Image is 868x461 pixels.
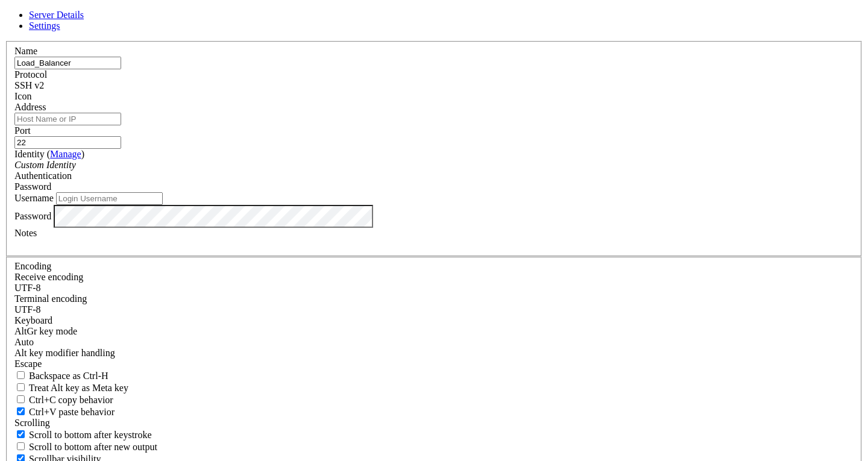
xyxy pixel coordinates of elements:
span: Scroll to bottom after keystroke [29,430,152,440]
label: Set the expected encoding for data received from the host. If the encodings do not match, visual ... [14,326,77,336]
div: UTF-8 [14,304,854,315]
span: ( ) [47,149,84,159]
span: Ctrl+C copy behavior [29,395,113,405]
span: UTF-8 [14,283,41,293]
label: Name [14,46,37,56]
span: UTF-8 [14,304,41,315]
a: Settings [29,20,60,31]
label: Identity [14,149,84,159]
label: Encoding [14,261,51,271]
label: Ctrl-C copies if true, send ^C to host if false. Ctrl-Shift-C sends ^C to host if true, copies if... [14,395,113,405]
label: The default terminal encoding. ISO-2022 enables character map translations (like graphics maps). ... [14,293,87,304]
span: Password [14,181,51,192]
input: Backspace as Ctrl-H [17,371,25,379]
label: Scrolling [14,418,50,428]
label: Protocol [14,69,47,80]
label: Whether the Alt key acts as a Meta key or as a distinct Alt key. [14,383,128,393]
label: Authentication [14,171,72,181]
label: Ctrl+V pastes if true, sends ^V to host if false. Ctrl+Shift+V sends ^V to host if true, pastes i... [14,407,115,417]
input: Scroll to bottom after new output [17,442,25,450]
i: Custom Identity [14,160,76,170]
input: Host Name or IP [14,113,121,125]
label: If true, the backspace should send BS ('\x08', aka ^H). Otherwise the backspace key should send '... [14,371,108,381]
label: Whether to scroll to the bottom on any keystroke. [14,430,152,440]
span: Auto [14,337,34,347]
a: Server Details [29,10,84,20]
input: Server Name [14,57,121,69]
a: Manage [50,149,81,159]
span: Backspace as Ctrl-H [29,371,108,381]
label: Controls how the Alt key is handled. Escape: Send an ESC prefix. 8-Bit: Add 128 to the typed char... [14,348,115,358]
input: Ctrl+V paste behavior [17,407,25,415]
div: UTF-8 [14,283,854,293]
label: Address [14,102,46,112]
label: Keyboard [14,315,52,325]
span: Escape [14,359,42,369]
div: Custom Identity [14,160,854,171]
div: Password [14,181,854,192]
label: Username [14,193,54,203]
div: SSH v2 [14,80,854,91]
input: Login Username [56,192,163,205]
input: Scroll to bottom after keystroke [17,430,25,438]
input: Treat Alt key as Meta key [17,383,25,391]
div: Escape [14,359,854,369]
label: Set the expected encoding for data received from the host. If the encodings do not match, visual ... [14,272,83,282]
input: Port Number [14,136,121,149]
span: Ctrl+V paste behavior [29,407,115,417]
label: Notes [14,228,37,238]
div: Auto [14,337,854,348]
span: SSH v2 [14,80,44,90]
label: Port [14,125,31,136]
span: Scroll to bottom after new output [29,442,157,452]
label: Icon [14,91,31,101]
label: Password [14,210,51,221]
input: Ctrl+C copy behavior [17,395,25,403]
label: Scroll to bottom after new output. [14,442,157,452]
span: Treat Alt key as Meta key [29,383,128,393]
